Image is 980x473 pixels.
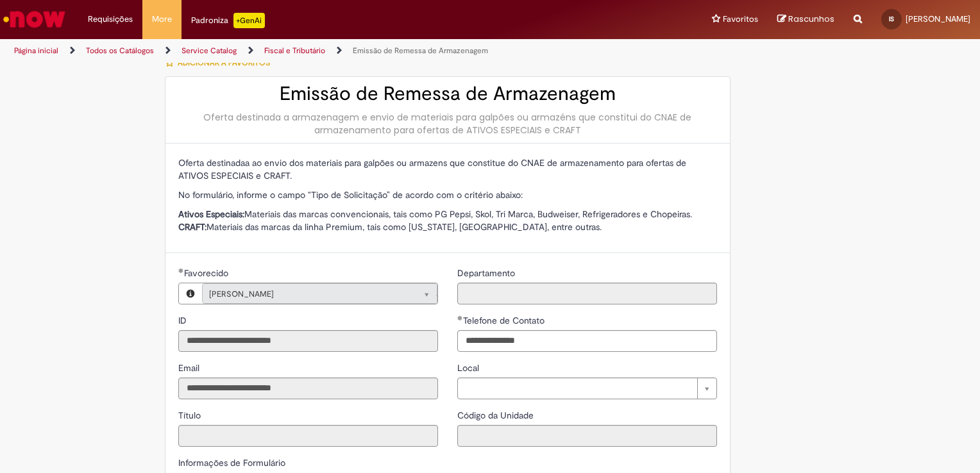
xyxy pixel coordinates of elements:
[178,58,270,68] span: Adicionar a Favoritos
[457,409,536,422] label: Somente leitura - Código da Unidade
[457,267,518,279] label: Somente leitura - Departamento
[178,188,717,201] p: No formulário, informe o campo “Tipo de Solicitação” de acordo com o critério abaixo:
[165,49,277,76] button: Adicionar a Favoritos
[457,362,482,374] span: Local
[179,283,202,304] button: Favorecido, Visualizar este registro IGOR FONSECA SANTOS
[86,46,154,56] a: Todos os Catálogos
[457,330,717,352] input: Telefone de Contato
[178,330,438,352] input: ID
[178,314,189,327] label: Somente leitura - ID
[178,267,231,279] label: Somente leitura - Necessários - Favorecido
[191,13,265,28] div: Padroniza
[178,378,438,399] input: Email
[353,46,488,56] a: Emissão de Remessa de Armazenagem
[178,409,203,422] label: Somente leitura - Título
[178,410,203,421] span: Somente leitura - Título
[152,13,172,26] span: More
[723,13,758,26] span: Favoritos
[182,46,237,56] a: Service Catalog
[178,156,717,182] p: Oferta destinadaa ao envio dos materiais para galpões ou armazens que constitue do CNAE de armaze...
[233,13,265,28] p: +GenAi
[202,283,437,304] a: [PERSON_NAME]Limpar campo Favorecido
[178,208,717,233] p: Materiais das marcas convencionais, tais como PG Pepsi, Skol, Tri Marca, Budweiser, Refrigeradore...
[264,46,325,56] a: Fiscal e Tributário
[906,13,970,24] span: [PERSON_NAME]
[178,111,717,137] div: Oferta destinada a armazenagem e envio de materiais para galpões ou armazéns que constitui do CNA...
[178,425,438,447] input: Título
[457,315,463,320] span: Obrigatório Preenchido
[457,410,536,421] span: Somente leitura - Código da Unidade
[457,267,518,279] span: Somente leitura - Departamento
[209,284,405,304] span: [PERSON_NAME]
[178,362,202,374] span: Somente leitura - Email
[457,425,717,447] input: Código da Unidade
[178,221,207,233] strong: CRAFT:
[788,13,834,25] span: Rascunhos
[178,361,202,374] label: Somente leitura - Email
[457,378,717,399] a: Limpar campo Local
[178,315,189,326] span: Somente leitura - ID
[88,13,133,26] span: Requisições
[178,83,717,104] h2: Emissão de Remessa de Armazenagem
[178,268,184,273] span: Obrigatório Preenchido
[463,315,547,326] span: Telefone de Contato
[777,13,834,26] a: Rascunhos
[889,15,894,23] span: IS
[14,46,58,56] a: Página inicial
[178,457,285,469] label: Informações de Formulário
[10,39,644,63] ul: Trilhas de página
[178,208,244,220] strong: Ativos Especiais:
[1,6,67,32] img: ServiceNow
[184,267,231,279] span: Necessários - Favorecido
[457,283,717,304] input: Departamento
